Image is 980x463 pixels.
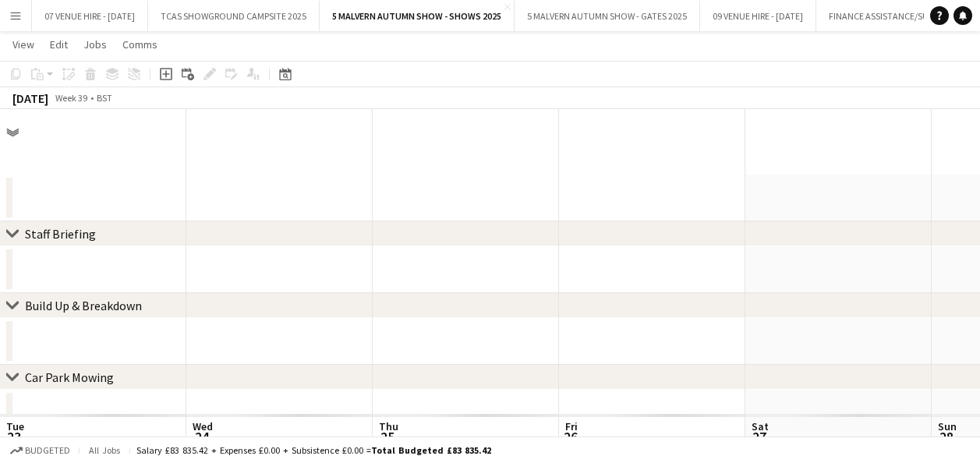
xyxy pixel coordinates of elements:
a: Jobs [77,34,113,55]
button: 5 MALVERN AUTUMN SHOW - SHOWS 2025 [320,1,515,31]
span: Jobs [83,37,107,51]
button: 5 MALVERN AUTUMN SHOW - GATES 2025 [515,1,700,31]
span: View [12,37,34,51]
span: All jobs [86,444,123,456]
span: Tue [6,419,24,433]
span: Budgeted [25,445,70,456]
a: Edit [44,34,74,55]
button: 07 VENUE HIRE - [DATE] [32,1,148,31]
div: BST [97,92,112,104]
span: Edit [50,37,68,51]
span: Wed [193,419,213,433]
div: Salary £83 835.42 + Expenses £0.00 + Subsistence £0.00 = [136,444,491,456]
span: 26 [563,428,578,446]
span: Total Budgeted £83 835.42 [371,444,491,456]
span: 24 [190,428,213,446]
span: 27 [749,428,769,446]
span: Comms [122,37,157,51]
span: 25 [377,428,398,446]
a: Comms [116,34,164,55]
span: 23 [4,428,24,446]
span: Fri [565,419,578,433]
div: [DATE] [12,90,48,106]
span: Week 39 [51,92,90,104]
div: Build Up & Breakdown [25,298,142,313]
div: Staff Briefing [25,226,96,242]
button: FINANCE ASSISTANCE/SUPPORT [816,1,968,31]
span: Thu [379,419,398,433]
span: Sun [938,419,957,433]
button: Budgeted [8,442,73,459]
button: TCAS SHOWGROUND CAMPSITE 2025 [148,1,320,31]
span: 28 [936,428,957,446]
span: Sat [752,419,769,433]
a: View [6,34,41,55]
div: Car Park Mowing [25,369,114,385]
button: 09 VENUE HIRE - [DATE] [700,1,816,31]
